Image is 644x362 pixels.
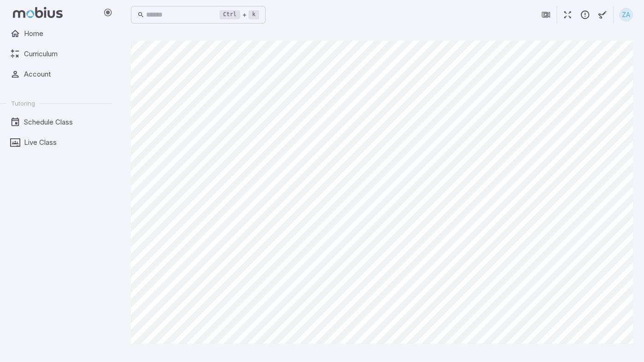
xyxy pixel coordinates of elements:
span: Account [24,69,106,79]
button: Start Drawing on Questions [594,6,611,24]
span: Curriculum [24,49,106,59]
div: + [219,9,259,20]
kbd: k [248,10,259,19]
span: Tutoring [11,99,35,107]
kbd: Ctrl [219,10,240,19]
span: Schedule Class [24,117,106,127]
span: Live Class [24,137,106,148]
button: Fullscreen Game [559,6,576,24]
span: Home [24,29,106,39]
button: Report an Issue [576,6,594,24]
div: ZA [619,8,633,22]
button: Join in Zoom Client [537,6,555,24]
